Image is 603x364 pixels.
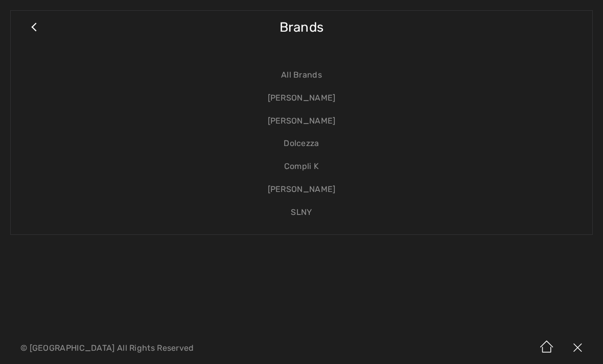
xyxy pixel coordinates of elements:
[21,87,582,110] a: [PERSON_NAME]
[562,332,593,364] img: X
[21,155,582,178] a: Compli K
[280,9,324,45] span: Brands
[20,345,354,352] p: © [GEOGRAPHIC_DATA] All Rights Reserved
[531,332,562,364] img: Home
[21,178,582,201] a: [PERSON_NAME]
[21,132,582,155] a: Dolcezza
[21,110,582,133] a: [PERSON_NAME]
[21,64,582,87] a: All Brands
[24,7,44,16] span: Help
[21,201,582,224] a: SLNY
